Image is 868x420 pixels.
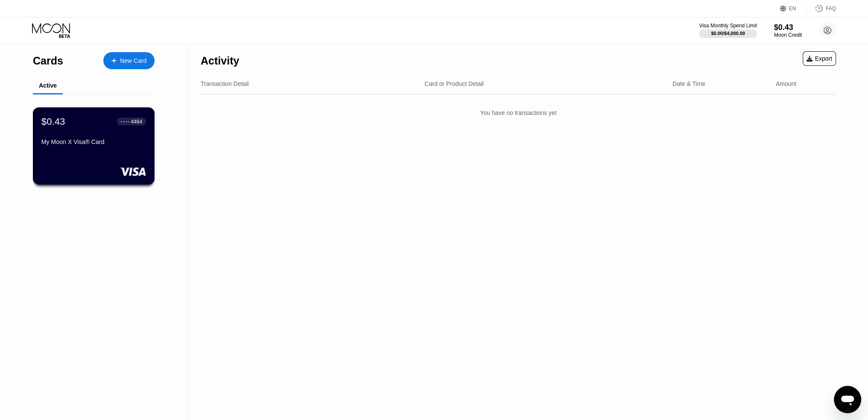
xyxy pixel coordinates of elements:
div: Visa Monthly Spend Limit [699,23,757,29]
div: 4464 [131,118,142,124]
div: My Moon X Visa® Card [41,138,146,145]
div: Date & Time [672,80,705,87]
div: Export [807,55,832,62]
div: Card or Product Detail [424,80,484,87]
div: EN [789,6,796,12]
div: Active [39,82,57,89]
div: $0.43Moon Credit [774,23,802,38]
div: $0.43● ● ● ●4464My Moon X Visa® Card [33,108,154,184]
div: Transaction Detail [201,80,248,87]
div: Export [803,51,836,66]
div: EN [780,4,806,13]
div: $0.00 / $4,000.00 [711,31,745,36]
div: Visa Monthly Spend Limit$0.00/$4,000.00 [699,23,757,38]
div: New Card [120,57,146,65]
div: $0.43 [774,23,802,32]
div: Activity [201,55,239,67]
div: ● ● ● ● [121,120,129,123]
div: FAQ [806,4,836,13]
div: New Card [103,52,155,69]
div: Amount [776,80,796,87]
div: Moon Credit [774,32,802,38]
iframe: Button to launch messaging window [834,386,861,413]
div: FAQ [826,6,836,12]
div: You have no transactions yet [201,101,836,125]
div: Cards [33,55,63,67]
div: $0.43 [41,116,65,127]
